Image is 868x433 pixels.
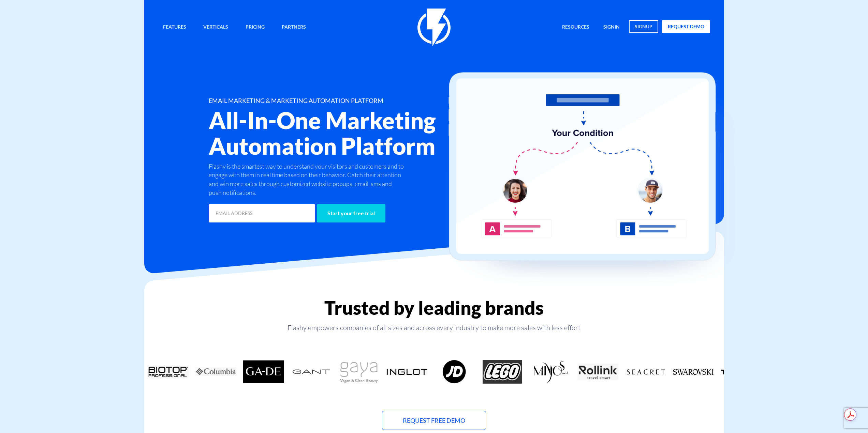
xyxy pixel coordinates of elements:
[158,20,191,35] a: Features
[598,20,625,35] a: signin
[662,20,710,33] a: request demo
[209,108,475,159] h2: All-In-One Marketing Automation Platform
[144,360,192,384] div: 2 / 18
[382,411,486,430] a: Request Free Demo
[192,360,240,384] div: 3 / 18
[144,297,724,318] h2: Trusted by leading brands
[383,360,431,384] div: 7 / 18
[209,162,406,197] p: Flashy is the smartest way to understand your visitors and customers and to engage with them in r...
[526,360,574,384] div: 10 / 18
[431,360,479,384] div: 8 / 18
[209,97,475,104] h1: EMAIL MARKETING & MARKETING AUTOMATION PLATFORM
[240,360,288,384] div: 4 / 18
[198,20,233,35] a: Verticals
[277,20,311,35] a: Partners
[717,360,765,384] div: 14 / 18
[240,20,270,35] a: Pricing
[622,360,670,384] div: 12 / 18
[629,20,658,33] a: signup
[209,204,315,222] input: EMAIL ADDRESS
[670,360,717,384] div: 13 / 18
[574,360,622,384] div: 11 / 18
[288,360,335,384] div: 5 / 18
[479,360,526,384] div: 9 / 18
[557,20,594,35] a: Resources
[144,323,724,333] p: Flashy empowers companies of all sizes and across every industry to make more sales with less effort
[335,360,383,384] div: 6 / 18
[317,204,385,222] input: Start your free trial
